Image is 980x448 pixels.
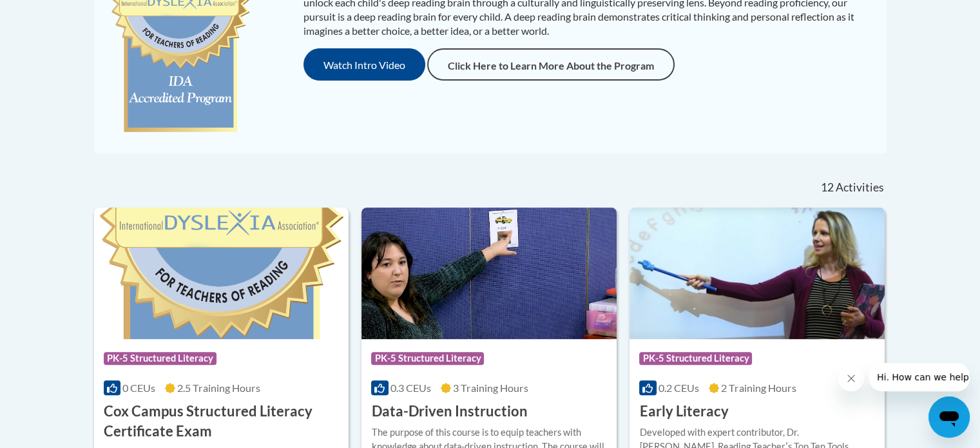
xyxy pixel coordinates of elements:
[639,402,728,422] h3: Early Literacy
[869,363,970,391] iframe: Message from company
[104,402,340,442] h3: Cox Campus Structured Literacy Certificate Exam
[721,382,796,394] span: 2 Training Hours
[838,365,864,391] iframe: Close message
[820,180,833,195] span: 12
[8,9,104,19] span: Hi. How can we help?
[629,208,885,339] img: Course Logo
[427,48,675,81] a: Click Here to Learn More About the Program
[361,208,617,339] img: Course Logo
[836,180,884,195] span: Activities
[639,352,752,365] span: PK-5 Structured Literacy
[104,352,216,365] span: PK-5 Structured Literacy
[658,382,699,394] span: 0.2 CEUs
[928,396,970,438] iframe: Button to launch messaging window
[303,48,425,81] button: Watch Intro Video
[371,402,527,422] h3: Data-Driven Instruction
[453,382,528,394] span: 3 Training Hours
[390,382,431,394] span: 0.3 CEUs
[94,208,349,339] img: Course Logo
[177,382,260,394] span: 2.5 Training Hours
[371,352,484,365] span: PK-5 Structured Literacy
[122,382,155,394] span: 0 CEUs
